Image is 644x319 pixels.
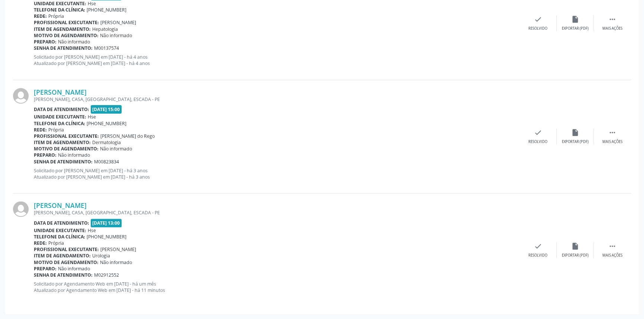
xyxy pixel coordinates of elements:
[88,227,96,234] span: Hse
[34,146,99,152] b: Motivo de agendamento:
[58,266,90,272] span: Não informado
[48,240,64,246] span: Própria
[48,13,64,19] span: Própria
[562,253,589,258] div: Exportar (PDF)
[34,209,519,216] div: [PERSON_NAME], CASA, [GEOGRAPHIC_DATA], ESCADA - PE
[34,54,519,66] p: Solicitado por [PERSON_NAME] em [DATE] - há 4 anos Atualizado por [PERSON_NAME] em [DATE] - há 4 ...
[100,246,136,253] span: [PERSON_NAME]
[34,266,57,272] b: Preparo:
[34,272,93,278] b: Senha de atendimento:
[562,26,589,31] div: Exportar (PDF)
[34,32,99,39] b: Motivo de agendamento:
[608,128,616,137] i: 
[34,159,93,165] b: Senha de atendimento:
[34,281,519,293] p: Solicitado por Agendamento Web em [DATE] - há um mês Atualizado por Agendamento Web em [DATE] - h...
[58,39,90,45] span: Não informado
[48,127,64,133] span: Própria
[34,26,91,32] b: Item de agendamento:
[34,240,47,246] b: Rede:
[34,127,47,133] b: Rede:
[602,139,622,144] div: Mais ações
[602,26,622,31] div: Mais ações
[92,26,118,32] span: Hepatologia
[91,105,122,114] span: [DATE] 15:00
[13,201,29,217] img: img
[571,128,579,137] i: insert_drive_file
[34,220,89,226] b: Data de atendimento:
[608,242,616,250] i: 
[34,120,85,127] b: Telefone da clínica:
[34,114,86,120] b: Unidade executante:
[34,234,85,240] b: Telefone da clínica:
[92,139,121,146] span: Dermatologia
[92,253,110,259] span: Urologia
[100,259,132,266] span: Não informado
[34,45,93,51] b: Senha de atendimento:
[100,146,132,152] span: Não informado
[34,246,99,253] b: Profissional executante:
[608,15,616,23] i: 
[602,253,622,258] div: Mais ações
[34,259,99,266] b: Motivo de agendamento:
[571,15,579,23] i: insert_drive_file
[34,106,89,113] b: Data de atendimento:
[34,152,57,158] b: Preparo:
[34,13,47,19] b: Rede:
[562,139,589,144] div: Exportar (PDF)
[58,152,90,158] span: Não informado
[34,139,91,146] b: Item de agendamento:
[34,0,86,7] b: Unidade executante:
[528,139,547,144] div: Resolvido
[87,234,126,240] span: [PHONE_NUMBER]
[34,201,87,209] a: [PERSON_NAME]
[34,19,99,26] b: Profissional executante:
[534,15,542,23] i: check
[34,88,87,96] a: [PERSON_NAME]
[34,39,57,45] b: Preparo:
[94,159,119,165] span: M00823834
[88,0,96,7] span: Hse
[34,253,91,259] b: Item de agendamento:
[571,242,579,250] i: insert_drive_file
[534,128,542,137] i: check
[528,26,547,31] div: Resolvido
[34,96,519,102] div: [PERSON_NAME], CASA, [GEOGRAPHIC_DATA], ESCADA - PE
[87,7,126,13] span: [PHONE_NUMBER]
[34,227,86,234] b: Unidade executante:
[87,120,126,127] span: [PHONE_NUMBER]
[88,114,96,120] span: Hse
[100,19,136,26] span: [PERSON_NAME]
[534,242,542,250] i: check
[34,167,519,180] p: Solicitado por [PERSON_NAME] em [DATE] - há 3 anos Atualizado por [PERSON_NAME] em [DATE] - há 3 ...
[100,133,155,139] span: [PERSON_NAME] do Rego
[100,32,132,39] span: Não informado
[91,219,122,227] span: [DATE] 13:00
[34,7,85,13] b: Telefone da clínica:
[94,272,119,278] span: M02912552
[94,45,119,51] span: M00137574
[34,133,99,139] b: Profissional executante:
[13,88,29,104] img: img
[528,253,547,258] div: Resolvido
